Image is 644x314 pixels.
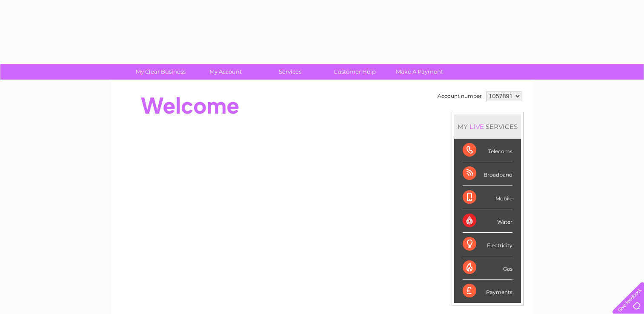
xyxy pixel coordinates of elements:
[463,209,512,233] div: Water
[463,139,512,162] div: Telecoms
[126,64,196,80] a: My Clear Business
[463,162,512,186] div: Broadband
[463,186,512,209] div: Mobile
[435,89,484,103] td: Account number
[384,64,455,80] a: Make A Payment
[190,64,260,80] a: My Account
[454,114,521,139] div: MY SERVICES
[255,64,325,80] a: Services
[463,233,512,256] div: Electricity
[463,256,512,280] div: Gas
[468,123,486,131] div: LIVE
[320,64,390,80] a: Customer Help
[463,280,512,303] div: Payments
